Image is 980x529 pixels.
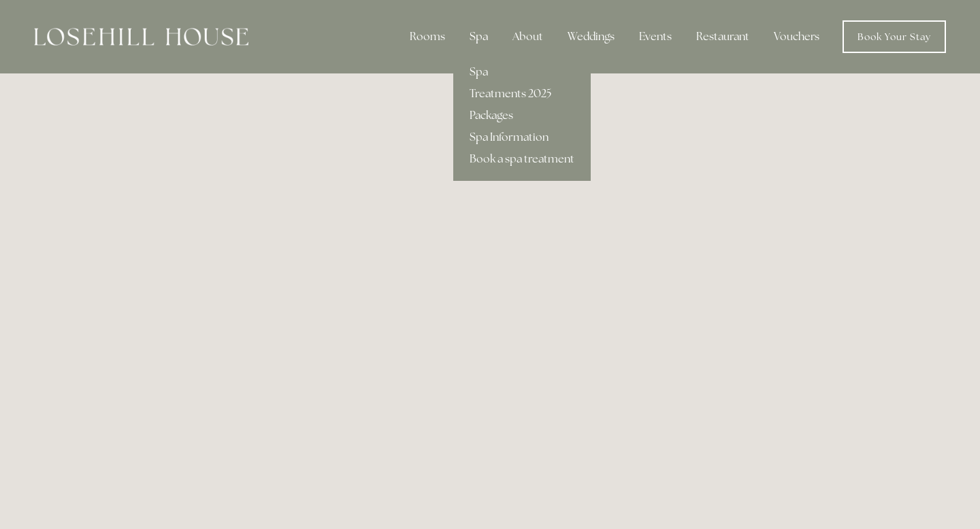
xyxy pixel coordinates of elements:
[557,23,625,50] div: Weddings
[453,126,591,148] a: Spa Information
[453,148,591,170] a: Book a spa treatment
[453,61,591,83] a: Spa
[453,105,591,126] a: Packages
[685,23,760,50] div: Restaurant
[502,23,554,50] div: About
[843,20,946,53] a: Book Your Stay
[399,23,456,50] div: Rooms
[763,23,830,50] a: Vouchers
[628,23,683,50] div: Events
[453,83,591,105] a: Treatments 2025
[34,28,248,46] img: Losehill House
[459,23,499,50] div: Spa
